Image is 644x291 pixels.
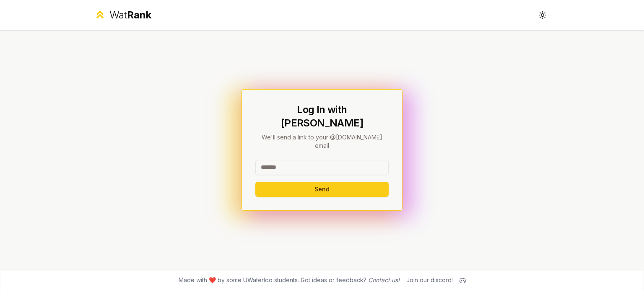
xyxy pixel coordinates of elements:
[255,182,389,197] button: Send
[368,276,400,283] a: Contact us!
[94,8,151,22] a: WatRank
[127,9,151,21] span: Rank
[179,276,400,284] span: Made with ❤️ by some UWaterloo students. Got ideas or feedback?
[406,276,453,284] div: Join our discord!
[109,8,151,22] div: Wat
[255,133,389,150] p: We'll send a link to your @[DOMAIN_NAME] email
[255,103,389,130] h1: Log In with [PERSON_NAME]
